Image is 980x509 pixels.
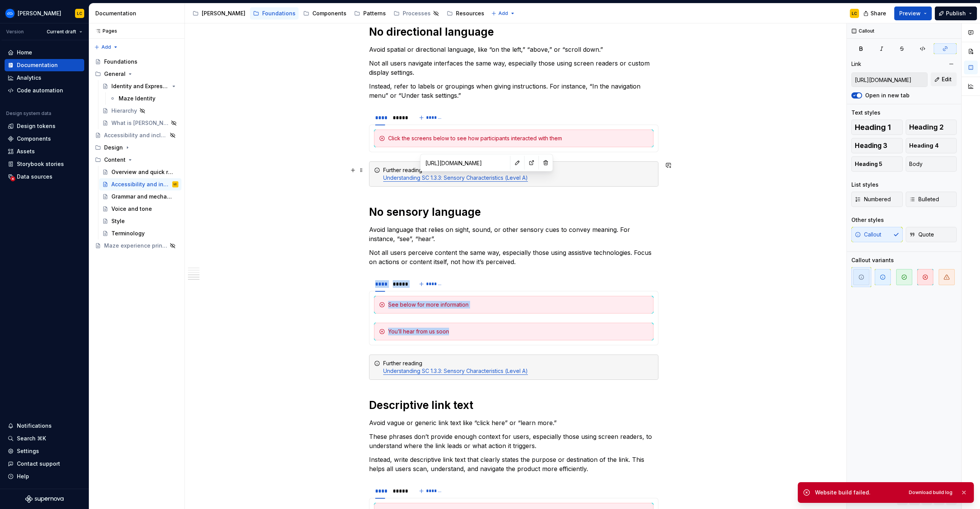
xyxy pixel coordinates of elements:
button: Heading 1 [851,120,903,135]
p: Not all users navigate interfaces the same way, especially those using screen readers or custom d... [369,59,658,77]
strong: No directional language [369,25,494,38]
a: Understanding SC 1.3.3: Sensory Characteristics (Level A) [383,174,528,181]
button: Quote [906,227,957,242]
button: Contact support [5,458,84,470]
div: Code automation [17,87,63,94]
div: Website build failed. [815,489,901,496]
p: Avoid spatial or directional language, like “on the left,” “above,” or “scroll down.” [369,45,658,54]
div: See below for more information [388,301,648,309]
a: Documentation [5,59,84,71]
a: Settings [5,445,84,457]
div: Pages [92,28,117,34]
div: Components [17,135,51,143]
div: Assets [17,148,35,155]
div: Contact support [17,460,60,468]
div: Identity and Expression [111,82,169,90]
p: Instead, write descriptive link text that clearly states the purpose or destination of the link. ... [369,455,658,473]
div: [PERSON_NAME] [18,10,61,17]
button: Publish [935,7,977,20]
button: Numbered [851,192,903,207]
div: Grammar and mechanics [111,193,175,200]
span: Quote [909,231,934,238]
div: LC [852,10,857,16]
div: Resources [456,10,484,17]
a: Accessibility and inclusivityLC [99,178,181,190]
span: Add [101,44,111,50]
a: Voice and tone [99,203,181,215]
a: Data sources [5,171,84,183]
button: Help [5,470,84,483]
div: Analytics [17,74,41,82]
div: Maze Identity [119,95,155,102]
button: Share [859,7,891,20]
a: Hierarchy [99,105,181,117]
div: Terminology [111,230,145,237]
div: Documentation [17,61,58,69]
button: Current draft [43,26,86,37]
p: Instead, refer to labels or groupings when giving instructions. For instance, “In the navigation ... [369,82,658,100]
div: Help [17,473,29,480]
div: List styles [851,181,879,189]
a: Analytics [5,72,84,84]
div: Home [17,49,32,56]
div: Further reading [383,166,653,182]
div: General [104,70,126,78]
a: Storybook stories [5,158,84,170]
section-item: Left [374,130,653,147]
div: Data sources [17,173,52,181]
button: Heading 4 [906,138,957,153]
p: Avoid vague or generic link text like “click here” or “learn more.” [369,418,658,427]
a: [PERSON_NAME] [189,7,248,20]
a: Components [5,133,84,145]
div: Content [104,156,126,164]
div: Callout variants [851,256,894,264]
div: Further reading [383,360,653,375]
div: Components [312,10,346,17]
div: Voice and tone [111,205,152,213]
div: [PERSON_NAME] [202,10,245,17]
button: [PERSON_NAME]LC [2,5,87,21]
a: Maze Identity [106,92,181,105]
section-item: Left [374,296,653,340]
div: Design [92,141,181,154]
div: Processes [403,10,431,17]
a: Resources [444,7,487,20]
div: Documentation [95,10,181,17]
div: Other styles [851,216,884,224]
a: Code automation [5,84,84,97]
a: Foundations [92,56,181,68]
p: These phrases don’t provide enough context for users, especially those using screen readers, to u... [369,432,658,450]
button: Add [92,42,121,53]
p: Not all users perceive content the same way, especially those using assistive technologies. Focus... [369,248,658,266]
a: Grammar and mechanics [99,190,181,203]
span: Heading 1 [855,123,891,131]
a: Overview and quick references [99,166,181,178]
span: Bulleted [909,195,939,203]
a: Assets [5,145,84,158]
div: Accessibility and inclusivity [111,181,171,188]
button: Download build log [905,487,956,498]
div: Design tokens [17,122,56,130]
button: Bulleted [906,192,957,207]
strong: No sensory language [369,205,481,218]
div: Search ⌘K [17,435,46,442]
span: Publish [946,10,966,17]
div: Foundations [262,10,296,17]
div: Patterns [363,10,386,17]
a: What is [PERSON_NAME]? [99,117,181,129]
a: Components [300,7,350,20]
span: Heading 2 [909,123,944,131]
button: Edit [931,72,957,86]
a: Patterns [351,7,389,20]
span: Preview [899,10,921,17]
button: Body [906,156,957,172]
a: Design tokens [5,120,84,132]
div: LC [77,10,82,16]
a: Identity and Expression [99,80,181,92]
div: Accessibility and inclusion [104,131,167,139]
a: Terminology [99,227,181,240]
strong: Descriptive link text [369,399,473,412]
div: Version [6,29,24,35]
div: Notifications [17,422,52,430]
span: Current draft [47,29,76,35]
